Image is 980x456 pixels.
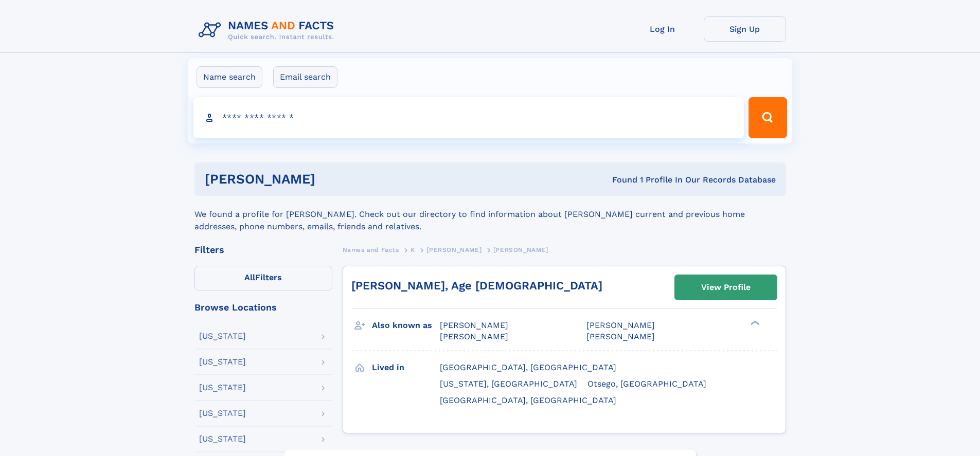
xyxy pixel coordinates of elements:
[351,279,602,292] a: [PERSON_NAME], Age [DEMOGRAPHIC_DATA]
[440,395,616,405] span: [GEOGRAPHIC_DATA], [GEOGRAPHIC_DATA]
[586,332,655,341] span: [PERSON_NAME]
[199,384,246,392] div: [US_STATE]
[205,173,464,186] h1: [PERSON_NAME]
[273,66,337,88] label: Email search
[194,303,332,312] div: Browse Locations
[675,275,777,300] a: View Profile
[199,358,246,366] div: [US_STATE]
[244,272,255,282] span: All
[586,320,655,330] span: [PERSON_NAME]
[704,16,786,42] a: Sign Up
[194,196,786,233] div: We found a profile for [PERSON_NAME]. Check out our directory to find information about [PERSON_N...
[372,317,440,334] h3: Also known as
[372,359,440,376] h3: Lived in
[440,320,508,330] span: [PERSON_NAME]
[621,16,704,42] a: Log In
[199,332,246,340] div: [US_STATE]
[426,246,482,253] span: [PERSON_NAME]
[199,435,246,443] div: [US_STATE]
[194,245,332,254] div: Filters
[440,332,508,341] span: [PERSON_NAME]
[749,97,787,138] button: Search Button
[440,362,616,372] span: [GEOGRAPHIC_DATA], [GEOGRAPHIC_DATA]
[197,66,262,88] label: Name search
[194,266,332,290] label: Filters
[464,174,776,186] div: Found 1 Profile In Our Records Database
[193,97,744,138] input: search input
[426,243,482,256] a: [PERSON_NAME]
[194,16,343,44] img: Logo Names and Facts
[748,320,760,326] div: ❯
[587,379,706,389] span: Otsego, [GEOGRAPHIC_DATA]
[411,243,415,256] a: K
[343,243,399,256] a: Names and Facts
[440,379,577,389] span: [US_STATE], [GEOGRAPHIC_DATA]
[701,276,751,299] div: View Profile
[411,246,415,253] span: K
[493,246,548,253] span: [PERSON_NAME]
[199,409,246,417] div: [US_STATE]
